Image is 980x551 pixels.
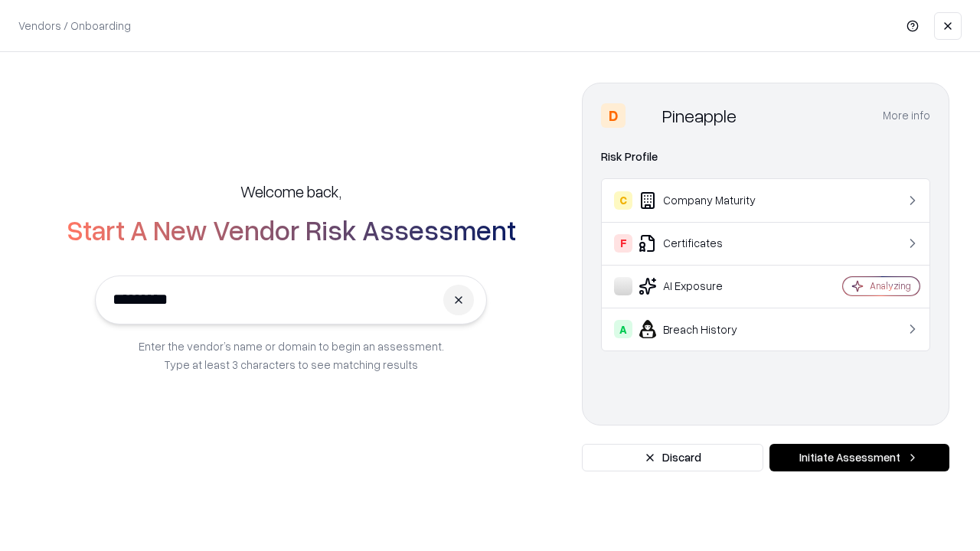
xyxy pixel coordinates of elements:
[883,102,930,129] button: More info
[67,214,516,245] h2: Start A New Vendor Risk Assessment
[614,234,797,253] div: Certificates
[614,320,632,338] div: A
[240,181,341,202] h5: Welcome back,
[582,444,763,471] button: Discard
[662,103,737,128] div: Pineapple
[614,191,797,210] div: Company Maturity
[614,191,632,210] div: C
[601,148,930,166] div: Risk Profile
[18,18,131,34] p: Vendors / Onboarding
[139,337,444,373] p: Enter the vendor’s name or domain to begin an assessment. Type at least 3 characters to see match...
[870,279,911,292] div: Analyzing
[614,320,797,338] div: Breach History
[632,103,656,128] img: Pineapple
[614,277,797,295] div: AI Exposure
[601,103,626,128] div: D
[769,444,949,471] button: Initiate Assessment
[614,234,632,253] div: F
